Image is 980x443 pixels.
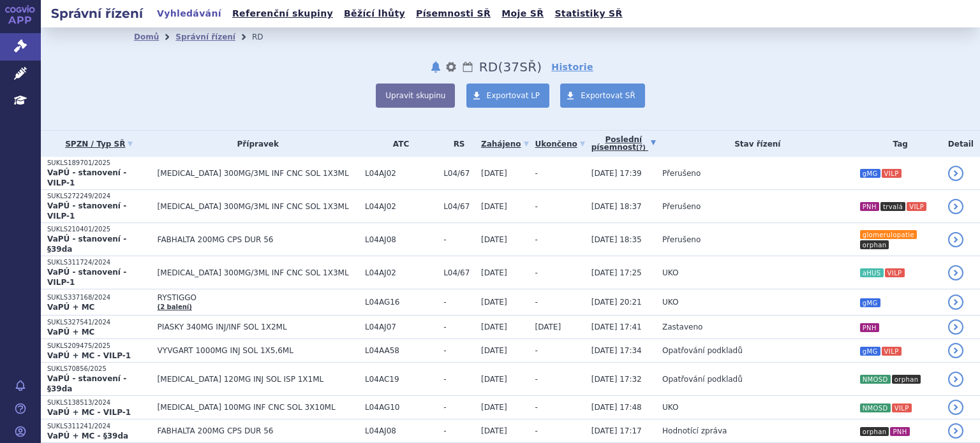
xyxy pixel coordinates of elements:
span: [MEDICAL_DATA] 300MG/3ML INF CNC SOL 1X3ML [158,268,359,277]
strong: VaPÚ - stanovení - §39da [47,374,126,393]
p: SUKLS311241/2024 [47,422,151,431]
button: notifikace [429,59,442,75]
abbr: (?) [636,144,646,152]
p: SUKLS209475/2025 [47,342,151,351]
a: detail [948,265,963,280]
span: Hodnotící zpráva [662,426,727,435]
a: detail [948,294,963,310]
strong: VaPÚ + MC [47,303,94,312]
span: [MEDICAL_DATA] 300MG/3ML INF CNC SOL 1X3ML [158,202,359,211]
a: (2 balení) [158,303,192,310]
span: Opatřování podkladů [662,346,743,355]
i: VILP [885,268,905,277]
span: [DATE] [481,426,507,435]
span: [MEDICAL_DATA] 120MG INJ SOL ISP 1X1ML [158,375,359,384]
span: [DATE] 17:17 [591,426,642,435]
span: [DATE] [481,235,507,244]
th: RS [437,131,475,157]
th: ATC [359,131,437,157]
i: trvalá [880,202,905,211]
strong: VaPÚ - stanovení - §39da [47,235,126,254]
p: SUKLS272249/2024 [47,192,151,201]
th: Tag [853,131,942,157]
span: ( SŘ) [498,59,542,75]
span: - [443,235,475,244]
span: - [535,403,538,412]
span: [DATE] [481,268,507,277]
p: SUKLS327541/2024 [47,318,151,327]
i: orphan [860,427,889,436]
span: - [535,426,538,435]
span: [DATE] 20:21 [591,298,642,307]
span: Přerušeno [662,202,701,211]
span: [DATE] [481,169,507,178]
span: [DATE] [481,298,507,307]
a: detail [948,343,963,358]
span: - [535,298,538,307]
span: L04AJ08 [365,235,437,244]
span: - [443,403,475,412]
a: Lhůty [461,59,474,75]
span: - [443,323,475,331]
i: NMOSD [860,403,891,412]
span: PIASKY 340MG INJ/INF SOL 1X2ML [158,323,359,331]
a: Vyhledávání [153,5,225,22]
i: VILP [882,347,902,356]
span: [DATE] [481,346,507,355]
span: L04/67 [443,268,475,277]
i: VILP [892,403,912,412]
span: L04AJ07 [365,323,437,331]
i: PNH [890,427,909,436]
p: SUKLS311724/2024 [47,258,151,267]
a: Poslednípísemnost(?) [591,131,656,157]
a: Písemnosti SŘ [412,5,494,22]
a: detail [948,423,963,439]
span: RD [479,59,498,75]
span: L04AJ02 [365,169,437,178]
span: [DATE] 17:32 [591,375,642,384]
p: SUKLS70856/2025 [47,365,151,374]
span: [DATE] 17:34 [591,346,642,355]
span: Zastaveno [662,323,702,331]
span: RYSTIGGO [158,293,359,302]
span: [DATE] [535,323,561,331]
a: detail [948,166,963,181]
a: Běžící lhůty [340,5,409,22]
strong: VaPÚ + MC - VILP-1 [47,351,131,360]
span: L04AA58 [365,346,437,355]
span: VYVGART 1000MG INJ SOL 1X5,6ML [158,346,359,355]
a: Zahájeno [481,135,528,153]
span: Exportovat SŘ [581,91,635,100]
span: [DATE] 17:25 [591,268,642,277]
span: UKO [662,268,678,277]
a: Statistiky SŘ [551,5,626,22]
span: - [443,375,475,384]
span: L04AG10 [365,403,437,412]
span: L04AJ02 [365,202,437,211]
span: L04/67 [443,169,475,178]
span: [DATE] 17:41 [591,323,642,331]
span: L04AJ08 [365,426,437,435]
strong: VaPÚ - stanovení - VILP-1 [47,268,126,287]
span: UKO [662,298,678,307]
i: VILP [882,169,902,178]
a: Exportovat LP [466,84,550,108]
span: 37 [503,59,519,75]
span: - [443,346,475,355]
strong: VaPÚ + MC - VILP-1 [47,408,131,417]
a: Exportovat SŘ [560,84,645,108]
i: glomerulopatie [860,230,917,239]
span: Přerušeno [662,169,701,178]
p: SUKLS337168/2024 [47,293,151,302]
span: - [535,268,538,277]
th: Stav řízení [656,131,853,157]
span: [DATE] 18:35 [591,235,642,244]
i: orphan [892,375,921,384]
span: L04AJ02 [365,268,437,277]
a: SPZN / Typ SŘ [47,135,151,153]
span: - [535,235,538,244]
a: detail [948,400,963,415]
span: L04/67 [443,202,475,211]
span: [MEDICAL_DATA] 300MG/3ML INF CNC SOL 1X3ML [158,169,359,178]
span: [DATE] [481,375,507,384]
